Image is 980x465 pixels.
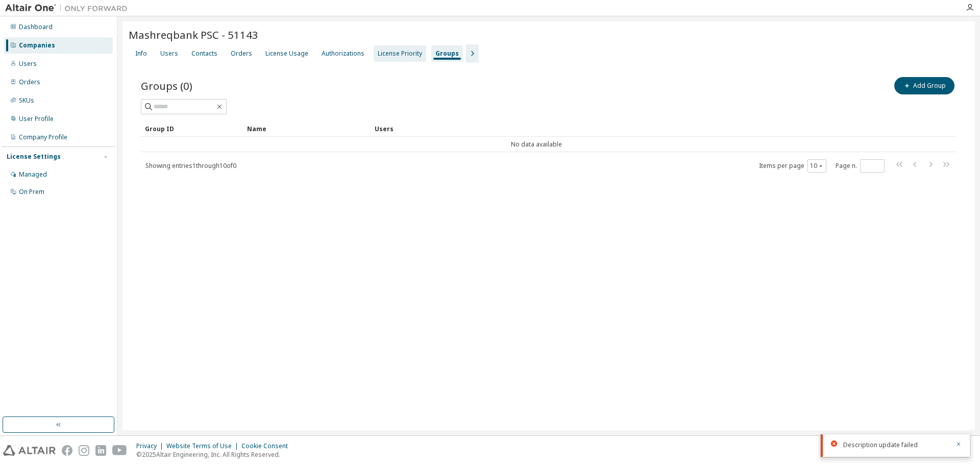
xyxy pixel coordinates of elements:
p: © 2025 Altair Engineering, Inc. All Rights Reserved. [136,450,294,459]
div: Users [160,50,178,58]
span: Items per page [759,159,826,173]
div: Companies [19,41,55,50]
div: Users [19,60,37,68]
td: No data available [141,137,932,152]
img: linkedin.svg [95,445,106,456]
div: Managed [19,170,47,179]
div: Description update failed [843,440,949,450]
div: Website Terms of Use [166,442,241,450]
div: Cookie Consent [241,442,294,450]
div: Name [247,120,366,137]
img: altair_logo.svg [3,445,56,456]
div: Info [135,50,147,58]
div: Dashboard [19,23,53,31]
span: Mashreqbank PSC - 51143 [129,28,258,42]
span: Showing entries 1 through 10 of 0 [145,161,236,170]
div: Group ID [145,120,239,137]
div: Users [375,120,928,137]
div: User Profile [19,115,54,123]
div: Company Profile [19,133,67,141]
div: Privacy [136,442,166,450]
img: facebook.svg [62,445,72,456]
div: License Settings [7,153,61,161]
div: Authorizations [322,50,364,58]
div: Orders [231,50,252,58]
img: Altair One [5,3,133,13]
div: Contacts [191,50,217,58]
img: instagram.svg [79,445,89,456]
div: Groups [435,50,459,58]
div: On Prem [19,188,44,196]
span: Groups (0) [141,79,192,93]
div: License Priority [378,50,422,58]
div: Orders [19,78,40,86]
button: 10 [810,162,824,170]
img: youtube.svg [112,445,127,456]
span: Page n. [836,159,885,173]
div: SKUs [19,96,34,105]
div: License Usage [265,50,308,58]
button: Add Group [894,77,954,94]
